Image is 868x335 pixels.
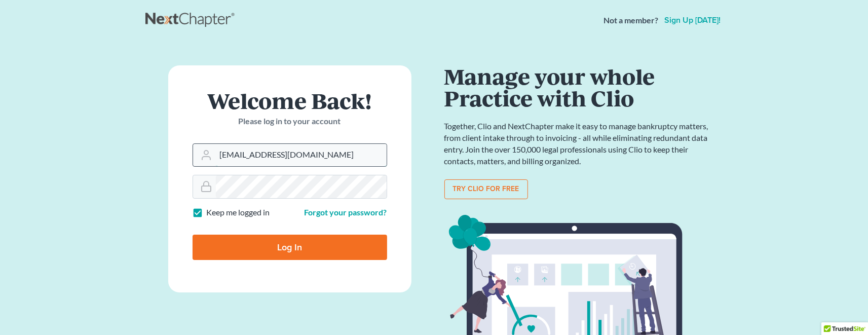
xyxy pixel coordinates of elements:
[663,16,723,24] a: Sign up [DATE]!
[444,65,713,108] h1: Manage your whole Practice with Clio
[604,15,659,26] strong: Not a member?
[207,207,270,218] label: Keep me logged in
[444,121,713,167] p: Together, Clio and NextChapter make it easy to manage bankruptcy matters, from client intake thro...
[193,116,387,127] p: Please log in to your account
[193,235,387,260] input: Log In
[216,144,387,166] input: Email Address
[305,207,387,217] a: Forgot your password?
[444,179,528,200] a: Try clio for free
[193,90,387,111] h1: Welcome Back!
